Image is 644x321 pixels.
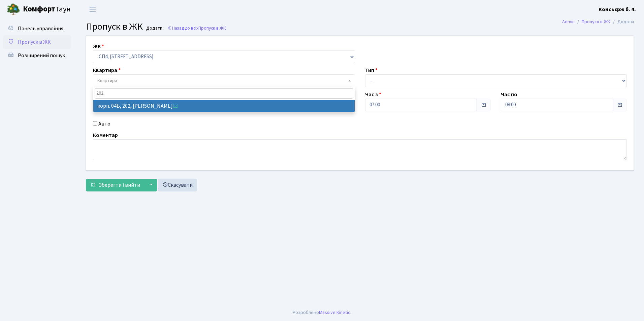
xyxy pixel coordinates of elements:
label: Тип [365,66,378,74]
a: Пропуск в ЖК [582,18,610,25]
button: Зберегти і вийти [86,179,144,191]
button: Переключити навігацію [84,4,101,15]
a: Скасувати [158,179,197,191]
a: Панель управління [3,22,71,35]
label: ЖК [93,42,104,50]
b: Консьєрж б. 4. [599,6,636,13]
label: Квартира [93,66,121,74]
span: Зберегти і вийти [99,181,140,189]
label: Час з [365,91,381,99]
small: Додати . [145,26,164,31]
span: Квартира [97,77,117,84]
span: Пропуск в ЖК [86,20,143,33]
img: logo.png [7,3,20,16]
label: Коментар [93,131,118,139]
a: Консьєрж б. 4. [599,5,636,13]
li: корп. 04Б, 202, [PERSON_NAME] [93,100,355,112]
a: Admin [562,18,575,25]
a: Назад до всіхПропуск в ЖК [167,25,226,31]
span: Таун [23,4,71,15]
a: Massive Kinetic [319,309,350,316]
b: Комфорт [23,4,55,14]
span: Пропуск в ЖК [18,38,51,46]
span: Пропуск в ЖК [198,25,226,31]
li: Додати [610,18,634,26]
label: Авто [98,120,110,128]
nav: breadcrumb [552,15,644,29]
span: Розширений пошук [18,52,65,59]
a: Розширений пошук [3,49,71,62]
a: Пропуск в ЖК [3,35,71,49]
div: Розроблено . [293,309,351,316]
label: Час по [501,91,517,99]
span: Панель управління [18,25,63,32]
